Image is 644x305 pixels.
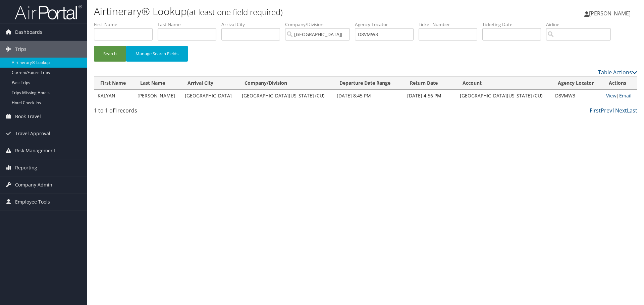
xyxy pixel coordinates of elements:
[590,107,601,114] a: First
[15,159,37,176] span: Reporting
[94,21,158,28] label: First Name
[619,92,632,99] a: Email
[355,21,419,28] label: Agency Locator
[419,21,482,28] label: Ticket Number
[238,90,333,102] td: [GEOGRAPHIC_DATA][US_STATE] (CU)
[552,90,603,102] td: D8VMW3
[134,90,181,102] td: [PERSON_NAME]
[404,90,457,102] td: [DATE] 4:56 PM
[114,107,117,114] span: 1
[584,3,637,23] a: [PERSON_NAME]
[457,90,551,102] td: [GEOGRAPHIC_DATA][US_STATE] (CU)
[238,77,333,90] th: Company/Division
[482,21,546,28] label: Ticketing Date
[606,92,616,99] a: View
[94,90,134,102] td: KALYAN
[15,194,50,210] span: Employee Tools
[404,77,457,90] th: Return Date: activate to sort column ascending
[181,90,238,102] td: [GEOGRAPHIC_DATA]
[285,21,355,28] label: Company/Division
[134,77,181,90] th: Last Name: activate to sort column ascending
[552,77,603,90] th: Agency Locator: activate to sort column ascending
[603,90,637,102] td: |
[612,107,615,114] a: 1
[94,77,134,90] th: First Name: activate to sort column ascending
[187,6,283,17] small: (at least one field required)
[181,77,238,90] th: Arrival City: activate to sort column ascending
[589,10,631,17] span: [PERSON_NAME]
[15,176,52,193] span: Company Admin
[15,41,26,58] span: Trips
[333,77,404,90] th: Departure Date Range: activate to sort column ascending
[601,107,612,114] a: Prev
[126,46,188,62] button: Manage Search Fields
[457,77,551,90] th: Account: activate to sort column ascending
[94,4,456,18] h1: Airtinerary® Lookup
[158,21,221,28] label: Last Name
[615,107,627,114] a: Next
[598,69,637,76] a: Table Actions
[546,21,616,28] label: Airline
[94,46,126,62] button: Search
[94,106,222,118] div: 1 to 1 of records
[15,108,41,125] span: Book Travel
[221,21,285,28] label: Arrival City
[603,77,637,90] th: Actions
[15,142,55,159] span: Risk Management
[15,125,50,142] span: Travel Approval
[15,4,82,20] img: airportal-logo.png
[627,107,637,114] a: Last
[15,24,42,41] span: Dashboards
[333,90,404,102] td: [DATE] 8:45 PM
